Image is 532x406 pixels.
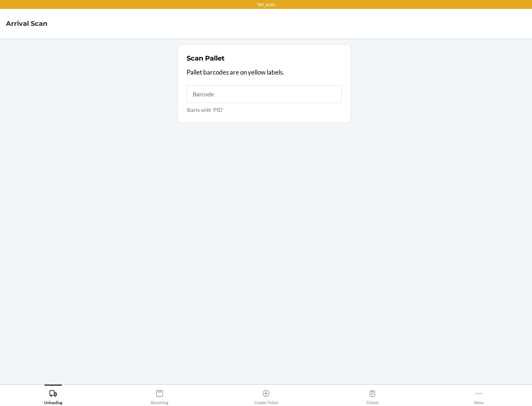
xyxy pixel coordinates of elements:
[187,68,342,77] p: Pallet barcodes are on yellow labels.
[319,385,426,405] button: Tickets
[366,386,379,405] div: Tickets
[6,19,47,28] h4: Arrival Scan
[213,385,319,405] button: Create Ticket
[426,385,532,405] button: More
[151,386,168,405] div: Receiving
[187,106,342,114] p: Starts with 'PID'
[187,54,225,63] h2: Scan Pallet
[254,386,278,405] div: Create Ticket
[106,385,213,405] button: Receiving
[44,386,62,405] div: Unloading
[187,85,342,103] input: Starts with 'PID'
[257,1,275,8] p: TST_LOG
[474,386,484,405] div: More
